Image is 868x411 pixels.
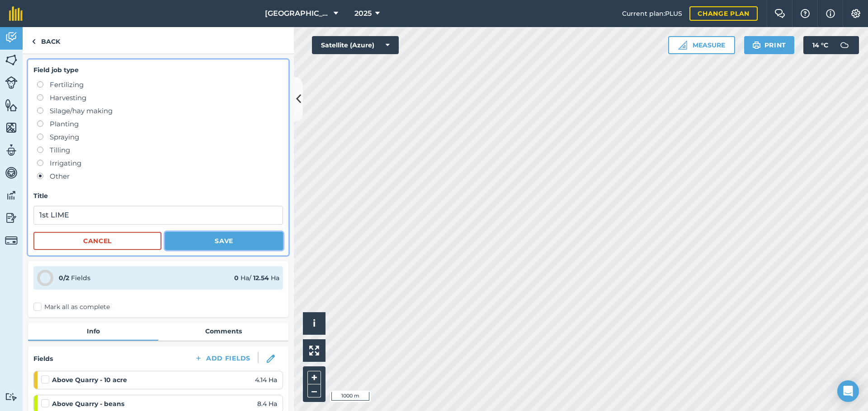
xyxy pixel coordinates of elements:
img: svg+xml;base64,PD94bWwgdmVyc2lvbj0iMS4wIiBlbmNvZGluZz0idXRmLTgiPz4KPCEtLSBHZW5lcmF0b3I6IEFkb2JlIE... [5,189,18,202]
label: Fertilizing [37,79,283,90]
button: 14 °C [803,36,859,54]
div: Open Intercom Messenger [837,380,859,402]
label: Silage/hay making [37,106,283,116]
div: Fields [59,273,90,283]
img: A question mark icon [800,9,811,18]
h4: Fields [33,354,53,364]
label: Spraying [37,132,283,143]
div: Ha / Ha [234,273,279,283]
img: svg+xml;base64,PHN2ZyB4bWxucz0iaHR0cDovL3d3dy53My5vcmcvMjAwMC9zdmciIHdpZHRoPSI1NiIgaGVpZ2h0PSI2MC... [5,53,18,67]
img: svg+xml;base64,PHN2ZyB4bWxucz0iaHR0cDovL3d3dy53My5vcmcvMjAwMC9zdmciIHdpZHRoPSI1NiIgaGVpZ2h0PSI2MC... [5,121,18,134]
span: 2025 [354,8,372,19]
span: [GEOGRAPHIC_DATA] [265,8,330,19]
img: svg+xml;base64,PD94bWwgdmVyc2lvbj0iMS4wIiBlbmNvZGluZz0idXRmLTgiPz4KPCEtLSBHZW5lcmF0b3I6IEFkb2JlIE... [5,76,18,89]
button: Add Fields [187,352,258,365]
button: Measure [668,36,735,54]
button: Save [165,232,283,250]
img: fieldmargin Logo [9,6,23,21]
strong: 12.54 [253,274,269,282]
strong: 0 [234,274,239,282]
label: Planting [37,119,283,129]
span: i [313,318,316,329]
img: svg+xml;base64,PHN2ZyB4bWxucz0iaHR0cDovL3d3dy53My5vcmcvMjAwMC9zdmciIHdpZHRoPSI5IiBoZWlnaHQ9IjI0Ii... [32,36,36,47]
span: 8.4 Ha [257,399,277,409]
img: svg+xml;base64,PD94bWwgdmVyc2lvbj0iMS4wIiBlbmNvZGluZz0idXRmLTgiPz4KPCEtLSBHZW5lcmF0b3I6IEFkb2JlIE... [5,393,18,401]
a: Change plan [689,6,758,21]
label: Irrigating [37,158,283,169]
button: + [307,371,321,384]
img: Four arrows, one pointing top left, one top right, one bottom right and the last bottom left [309,346,319,356]
strong: 0 / 2 [59,274,69,282]
button: Satellite (Azure) [312,36,399,54]
label: Harvesting [37,92,283,103]
img: A cog icon [850,9,861,18]
a: Comments [158,323,288,340]
span: 14 ° C [812,36,828,54]
img: svg+xml;base64,PHN2ZyB4bWxucz0iaHR0cDovL3d3dy53My5vcmcvMjAwMC9zdmciIHdpZHRoPSIxNyIgaGVpZ2h0PSIxNy... [826,8,835,19]
img: svg+xml;base64,PHN2ZyB3aWR0aD0iMTgiIGhlaWdodD0iMTgiIHZpZXdCb3g9IjAgMCAxOCAxOCIgZmlsbD0ibm9uZSIgeG... [267,355,275,363]
img: svg+xml;base64,PD94bWwgdmVyc2lvbj0iMS4wIiBlbmNvZGluZz0idXRmLTgiPz4KPCEtLSBHZW5lcmF0b3I6IEFkb2JlIE... [835,36,854,54]
h4: Title [33,191,283,201]
button: Print [744,36,795,54]
label: Other [37,171,283,182]
img: Ruler icon [678,41,687,50]
strong: Above Quarry - 10 acre [52,375,127,385]
img: svg+xml;base64,PD94bWwgdmVyc2lvbj0iMS4wIiBlbmNvZGluZz0idXRmLTgiPz4KPCEtLSBHZW5lcmF0b3I6IEFkb2JlIE... [5,31,18,44]
button: Cancel [33,232,161,250]
button: – [307,384,321,397]
strong: Above Quarry - beans [52,399,124,409]
img: svg+xml;base64,PD94bWwgdmVyc2lvbj0iMS4wIiBlbmNvZGluZz0idXRmLTgiPz4KPCEtLSBHZW5lcmF0b3I6IEFkb2JlIE... [5,143,18,157]
span: Current plan : PLUS [622,9,682,18]
label: Tilling [37,145,283,156]
a: Back [23,27,69,54]
img: svg+xml;base64,PD94bWwgdmVyc2lvbj0iMS4wIiBlbmNvZGluZz0idXRmLTgiPz4KPCEtLSBHZW5lcmF0b3I6IEFkb2JlIE... [5,166,18,180]
span: 4.14 Ha [255,375,277,385]
button: i [303,312,325,335]
img: svg+xml;base64,PD94bWwgdmVyc2lvbj0iMS4wIiBlbmNvZGluZz0idXRmLTgiPz4KPCEtLSBHZW5lcmF0b3I6IEFkb2JlIE... [5,211,18,225]
label: Mark all as complete [33,302,110,312]
h4: Field job type [33,65,283,75]
img: svg+xml;base64,PHN2ZyB4bWxucz0iaHR0cDovL3d3dy53My5vcmcvMjAwMC9zdmciIHdpZHRoPSI1NiIgaGVpZ2h0PSI2MC... [5,98,18,112]
img: Two speech bubbles overlapping with the left bubble in the forefront [774,9,785,18]
img: svg+xml;base64,PD94bWwgdmVyc2lvbj0iMS4wIiBlbmNvZGluZz0idXRmLTgiPz4KPCEtLSBHZW5lcmF0b3I6IEFkb2JlIE... [5,234,18,247]
img: svg+xml;base64,PHN2ZyB4bWxucz0iaHR0cDovL3d3dy53My5vcmcvMjAwMC9zdmciIHdpZHRoPSIxOSIgaGVpZ2h0PSIyNC... [752,40,761,51]
a: Info [28,323,158,340]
